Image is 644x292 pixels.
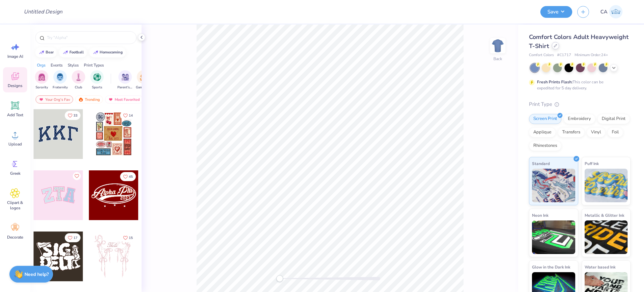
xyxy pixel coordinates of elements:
img: trend_line.gif [39,50,44,54]
button: bear [35,47,57,57]
span: Fraternity [53,85,68,90]
button: Like [65,233,80,242]
div: homecoming [100,50,123,54]
div: Digital Print [597,114,630,124]
span: Image AI [7,54,23,59]
img: trend_line.gif [63,50,68,54]
span: Comfort Colors Adult Heavyweight T-Shirt [529,33,629,50]
div: Embroidery [563,114,595,124]
span: Add Text [7,112,23,118]
strong: Need help? [24,271,49,278]
span: Clipart & logos [4,200,26,211]
span: 15 [129,236,133,240]
div: Vinyl [587,127,605,137]
div: filter for Game Day [136,70,151,90]
img: Puff Ink [585,169,628,202]
input: Untitled Design [18,5,68,18]
span: Neon Ink [532,212,548,219]
span: Sorority [36,85,48,90]
button: Save [540,6,572,18]
strong: Fresh Prints Flash: [537,79,573,85]
a: CA [597,5,626,18]
div: Back [493,56,502,62]
span: Puff Ink [585,160,599,167]
span: Metallic & Glitter Ink [585,212,624,219]
span: Parent's Weekend [117,85,133,90]
img: trending.gif [78,97,84,102]
div: Rhinestones [529,141,561,151]
span: Sports [92,85,102,90]
div: Trending [75,95,103,103]
span: Game Day [136,85,151,90]
img: trend_line.gif [93,50,98,54]
div: Your Org's Fav [36,95,73,103]
img: Sports Image [93,73,101,81]
div: Foil [607,127,623,137]
div: filter for Sorority [35,70,48,90]
span: 45 [129,175,133,178]
input: Try "Alpha" [46,34,132,41]
span: Water based Ink [585,263,615,270]
span: Minimum Order: 24 + [575,52,608,58]
div: bear [46,50,54,54]
div: football [69,50,84,54]
div: This color can be expedited for 5 day delivery. [537,79,620,91]
img: Sorority Image [38,73,46,81]
div: Styles [68,62,79,68]
button: filter button [117,70,133,90]
div: Accessibility label [276,275,283,282]
button: Like [120,233,136,242]
img: most_fav.gif [39,97,44,102]
button: homecoming [89,47,126,57]
div: filter for Fraternity [53,70,68,90]
img: most_fav.gif [108,97,113,102]
img: Back [491,39,504,52]
div: filter for Club [72,70,85,90]
img: Game Day Image [140,73,148,81]
div: Screen Print [529,114,561,124]
button: Like [120,172,136,181]
span: 33 [73,114,77,117]
span: CA [600,8,607,16]
span: 14 [129,114,133,117]
div: Applique [529,127,556,137]
img: Club Image [75,73,82,81]
span: Club [75,85,82,90]
span: Comfort Colors [529,52,554,58]
button: filter button [35,70,48,90]
span: 17 [73,236,77,240]
img: Neon Ink [532,220,575,254]
button: Like [73,172,81,180]
img: Parent's Weekend Image [121,73,129,81]
span: Upload [8,141,22,147]
span: # C1717 [557,52,571,58]
div: filter for Sports [90,70,104,90]
button: Like [120,111,136,120]
span: Glow in the Dark Ink [532,263,570,270]
button: filter button [90,70,104,90]
div: Print Type [529,100,631,108]
button: filter button [72,70,85,90]
span: Decorate [7,235,23,240]
button: football [59,47,87,57]
button: filter button [136,70,151,90]
button: Like [65,111,80,120]
img: Metallic & Glitter Ink [585,220,628,254]
div: Orgs [37,62,46,68]
span: Designs [8,83,22,88]
img: Chollene Anne Aranda [609,5,623,18]
div: Transfers [558,127,585,137]
div: Most Favorited [105,95,143,103]
div: Print Types [84,62,104,68]
img: Fraternity Image [56,73,64,81]
div: filter for Parent's Weekend [117,70,133,90]
img: Standard [532,169,575,202]
span: Greek [10,171,20,176]
span: Standard [532,160,550,167]
div: Events [51,62,63,68]
button: filter button [53,70,68,90]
